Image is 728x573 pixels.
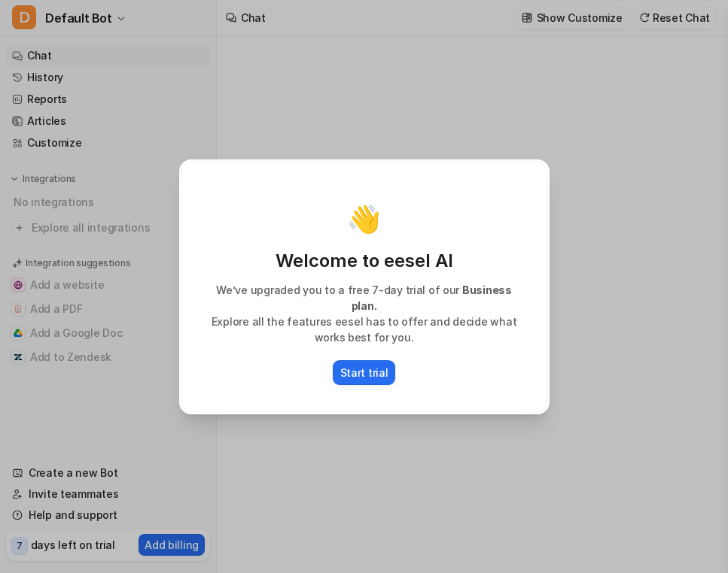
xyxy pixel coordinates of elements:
[196,249,532,273] p: Welcome to eesel AI
[196,282,532,314] p: We’ve upgraded you to a free 7-day trial of our
[333,360,396,385] button: Start trial
[347,204,381,234] p: 👋
[196,314,532,345] p: Explore all the features eesel has to offer and decide what works best for you.
[340,365,388,380] p: Start trial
